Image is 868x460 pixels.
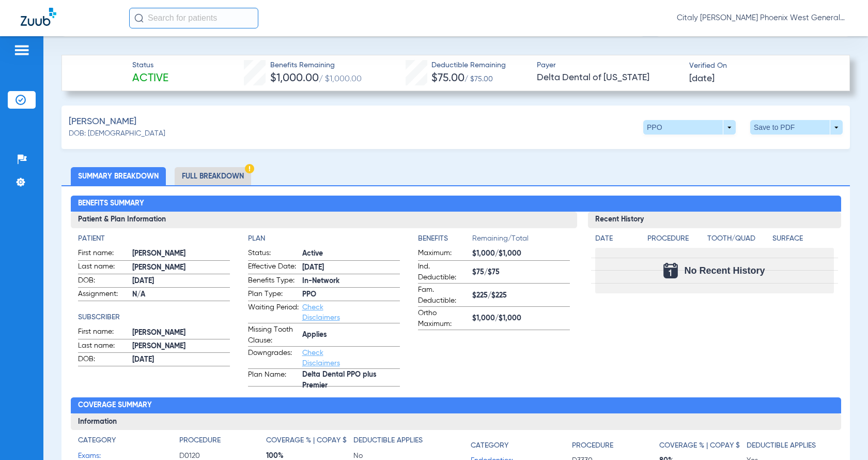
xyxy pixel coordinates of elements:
img: Hazard [245,164,254,173]
span: Delta Dental of [US_STATE] [537,71,680,84]
span: Active [302,248,400,259]
h4: Deductible Applies [353,435,423,446]
span: DOB: [DEMOGRAPHIC_DATA] [69,128,165,139]
span: [PERSON_NAME] [132,262,230,273]
span: Last name: [78,340,129,353]
span: Deductible Remaining [431,60,506,71]
h2: Coverage Summary [71,397,841,414]
li: Summary Breakdown [71,167,166,185]
span: Effective Date: [248,261,299,274]
img: Search Icon [134,13,144,23]
h4: Category [471,440,508,451]
button: Save to PDF [750,120,843,135]
app-breakdown-title: Deductible Applies [747,435,834,454]
span: [DATE] [689,72,715,85]
span: N/A [132,289,230,300]
span: Plan Type: [248,289,299,301]
span: $75.00 [431,73,464,84]
app-breakdown-title: Deductible Applies [353,435,441,450]
span: $1,000/$1,000 [472,248,570,259]
h3: Patient & Plan Information [71,212,577,228]
app-breakdown-title: Procedure [179,435,267,450]
app-breakdown-title: Procedure [647,233,704,248]
h4: Deductible Applies [747,440,816,451]
span: Status: [248,248,299,260]
span: PPO [302,289,400,300]
span: $75/$75 [472,267,570,278]
app-breakdown-title: Tooth/Quad [707,233,769,248]
h3: Information [71,413,841,430]
span: $1,000/$1,000 [472,313,570,324]
h2: Benefits Summary [71,196,841,212]
span: Benefits Type: [248,275,299,288]
h4: Tooth/Quad [707,233,769,244]
a: Check Disclaimers [302,349,340,367]
span: Ortho Maximum: [418,308,469,330]
iframe: Chat Widget [816,410,868,460]
span: Last name: [78,261,129,274]
app-breakdown-title: Benefits [418,233,472,248]
app-breakdown-title: Procedure [572,435,659,454]
span: $1,000.00 [270,73,319,84]
h4: Procedure [179,435,221,446]
span: Assignment: [78,289,129,301]
span: [DATE] [132,354,230,365]
span: Plan Name: [248,369,299,386]
h4: Patient [78,233,230,244]
span: Waiting Period: [248,302,299,323]
a: Check Disclaimers [302,304,340,321]
span: [PERSON_NAME] [132,328,230,338]
span: [PERSON_NAME] [132,341,230,352]
h4: Subscriber [78,312,230,323]
app-breakdown-title: Coverage % | Copay $ [659,435,747,454]
span: Citaly [PERSON_NAME] Phoenix West General [677,13,847,23]
h4: Procedure [647,233,704,244]
h4: Coverage % | Copay $ [266,435,347,446]
li: Full Breakdown [175,167,251,185]
span: Verified On [689,61,833,71]
span: No Recent History [684,265,765,276]
span: Applies [302,330,400,340]
app-breakdown-title: Category [78,435,179,450]
span: Benefits Remaining [270,60,362,71]
h4: Procedure [572,440,613,451]
input: Search for patients [129,8,258,28]
button: PPO [643,120,736,135]
span: / $1,000.00 [319,75,362,83]
span: [PERSON_NAME] [69,115,136,128]
span: [DATE] [302,262,400,273]
span: In-Network [302,276,400,287]
span: DOB: [78,275,129,288]
span: Status [132,60,168,71]
h4: Category [78,435,116,446]
span: [DATE] [132,276,230,287]
img: Zuub Logo [21,8,56,26]
h4: Coverage % | Copay $ [659,440,740,451]
img: Calendar [663,263,678,278]
span: Downgrades: [248,348,299,368]
span: First name: [78,248,129,260]
h4: Plan [248,233,400,244]
span: Delta Dental PPO plus Premier [302,375,400,386]
app-breakdown-title: Date [595,233,639,248]
span: Maximum: [418,248,469,260]
h3: Recent History [588,212,841,228]
span: Active [132,71,168,86]
span: Payer [537,60,680,71]
app-breakdown-title: Coverage % | Copay $ [266,435,353,450]
span: / $75.00 [464,76,493,83]
span: Remaining/Total [472,233,570,248]
span: Missing Tooth Clause: [248,324,299,346]
span: DOB: [78,354,129,366]
app-breakdown-title: Category [471,435,572,454]
span: Fam. Deductible: [418,285,469,306]
h4: Benefits [418,233,472,244]
span: [PERSON_NAME] [132,248,230,259]
h4: Surface [772,233,834,244]
h4: Date [595,233,639,244]
span: First name: [78,327,129,339]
